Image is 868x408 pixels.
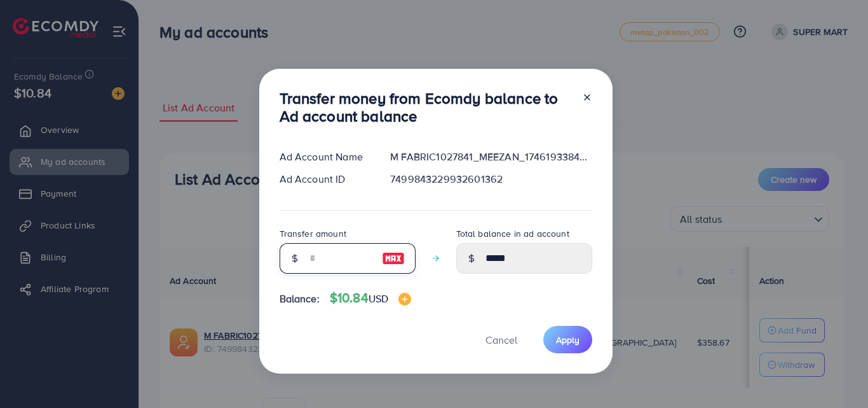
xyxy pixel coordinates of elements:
h3: Transfer money from Ecomdy balance to Ad account balance [280,89,572,126]
div: M FABRIC1027841_MEEZAN_1746193384004 [380,150,602,164]
button: Apply [543,326,592,353]
label: Transfer amount [280,227,346,240]
span: Cancel [485,333,517,347]
span: Balance: [280,292,320,306]
div: Ad Account ID [269,172,381,186]
iframe: Chat [814,351,858,398]
label: Total balance in ad account [456,227,569,240]
span: Apply [556,334,580,346]
h4: $10.84 [330,290,411,306]
span: USD [369,292,388,306]
div: Ad Account Name [269,150,381,164]
img: image [382,251,405,266]
img: image [398,293,411,306]
div: 7499843229932601362 [380,172,602,186]
button: Cancel [470,326,533,353]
